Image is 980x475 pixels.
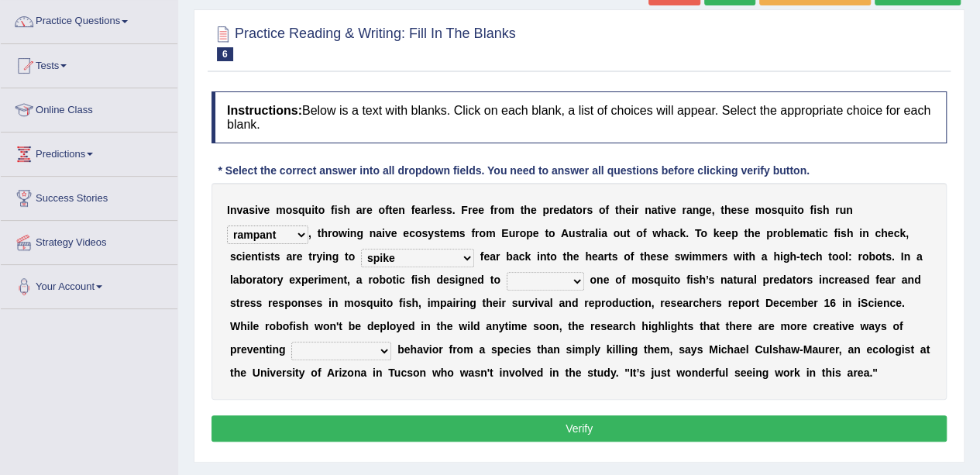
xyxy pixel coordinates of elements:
[261,250,264,263] b: i
[338,204,344,216] b: s
[274,250,280,263] b: s
[270,250,274,263] b: t
[403,227,409,239] b: e
[599,204,606,216] b: o
[848,250,852,263] b: :
[906,227,909,239] b: ,
[780,250,783,263] b: i
[838,250,845,263] b: o
[256,274,263,286] b: a
[421,204,427,216] b: a
[318,274,322,286] b: i
[411,204,415,216] b: f
[480,250,484,263] b: f
[308,227,311,239] b: ,
[217,47,233,61] span: 6
[601,227,607,239] b: a
[434,204,440,216] b: e
[526,227,533,239] b: p
[421,227,428,239] b: s
[542,204,549,216] b: p
[292,204,298,216] b: s
[258,204,264,216] b: v
[318,204,325,216] b: o
[531,204,537,216] b: e
[608,250,612,263] b: t
[292,250,296,263] b: r
[519,250,525,263] b: c
[389,204,393,216] b: t
[614,227,621,239] b: o
[881,227,888,239] b: h
[233,274,239,286] b: a
[652,227,661,239] b: w
[784,227,791,239] b: b
[634,204,638,216] b: r
[242,250,245,263] b: i
[524,250,531,263] b: k
[561,227,569,239] b: A
[748,250,755,263] b: h
[356,204,363,216] b: a
[496,250,500,263] b: r
[822,227,828,239] b: c
[790,227,793,239] b: l
[263,274,266,286] b: t
[211,22,516,61] h2: Practice Reading & Writing: Fill In The Blanks
[680,250,689,263] b: w
[461,204,468,216] b: F
[298,204,305,216] b: q
[686,204,693,216] b: a
[569,227,576,239] b: u
[479,227,486,239] b: o
[385,227,391,239] b: v
[331,274,337,286] b: e
[236,204,242,216] b: v
[370,227,377,239] b: n
[661,227,668,239] b: h
[276,204,285,216] b: m
[277,274,284,286] b: y
[643,227,647,239] b: f
[258,250,262,263] b: t
[515,227,519,239] b: r
[264,250,270,263] b: s
[362,204,366,216] b: r
[472,204,478,216] b: e
[589,227,595,239] b: a
[452,204,456,216] b: .
[385,204,389,216] b: f
[446,204,452,216] b: s
[443,227,449,239] b: e
[391,227,397,239] b: e
[893,227,899,239] b: c
[566,204,573,216] b: a
[859,227,862,239] b: i
[845,250,848,263] b: l
[230,250,236,263] b: s
[509,227,516,239] b: u
[335,204,338,216] b: i
[661,204,664,216] b: i
[640,250,644,263] b: t
[744,227,748,239] b: t
[719,227,725,239] b: e
[837,227,841,239] b: i
[662,250,669,263] b: e
[636,227,643,239] b: o
[899,227,906,239] b: k
[249,204,255,216] b: s
[459,227,466,239] b: s
[415,227,422,239] b: o
[1,88,177,127] a: Online Class
[835,204,839,216] b: r
[273,274,277,286] b: r
[875,250,882,263] b: o
[230,274,233,286] b: l
[755,204,764,216] b: m
[742,250,745,263] b: i
[537,250,540,263] b: i
[731,227,738,239] b: p
[428,227,434,239] b: y
[813,204,817,216] b: i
